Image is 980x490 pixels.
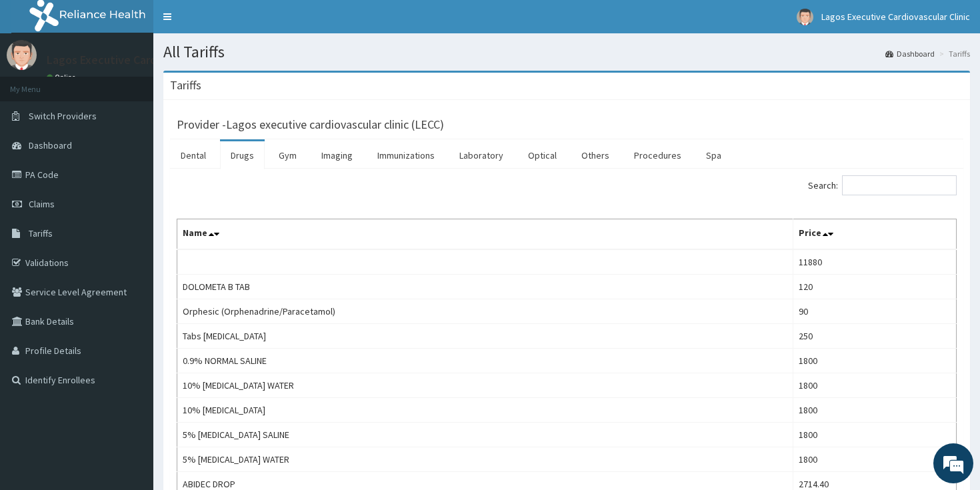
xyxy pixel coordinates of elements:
td: Tabs [MEDICAL_DATA] [177,324,793,349]
td: 1800 [793,349,956,373]
a: Imaging [311,141,363,169]
td: DOLOMETA B TAB [177,275,793,299]
span: Dashboard [29,139,72,151]
h3: Tariffs [170,79,201,91]
td: 11880 [793,249,956,275]
h1: All Tariffs [163,43,970,61]
td: 1800 [793,447,956,472]
a: Drugs [220,141,265,169]
td: 90 [793,299,956,324]
td: 120 [793,275,956,299]
td: 0.9% NORMAL SALINE [177,349,793,373]
td: 5% [MEDICAL_DATA] SALINE [177,423,793,447]
p: Lagos Executive Cardiovascular Clinic [47,54,239,66]
input: Search: [842,175,957,195]
td: 250 [793,324,956,349]
h3: Provider - Lagos executive cardiovascular clinic (LECC) [177,119,444,131]
a: Laboratory [449,141,514,169]
a: Others [571,141,620,169]
a: Dashboard [885,48,935,59]
a: Immunizations [367,141,445,169]
a: Procedures [623,141,692,169]
span: Tariffs [29,227,53,239]
td: 10% [MEDICAL_DATA] WATER [177,373,793,398]
a: Optical [517,141,567,169]
img: User Image [7,40,37,70]
td: 1800 [793,398,956,423]
th: Price [793,219,956,250]
a: Dental [170,141,217,169]
a: Online [47,73,79,82]
span: Lagos Executive Cardiovascular Clinic [821,11,970,23]
a: Spa [695,141,732,169]
td: Orphesic (Orphenadrine/Paracetamol) [177,299,793,324]
td: 1800 [793,373,956,398]
td: 5% [MEDICAL_DATA] WATER [177,447,793,472]
span: Switch Providers [29,110,97,122]
img: User Image [797,9,813,25]
th: Name [177,219,793,250]
span: Claims [29,198,55,210]
td: 1800 [793,423,956,447]
li: Tariffs [936,48,970,59]
label: Search: [808,175,957,195]
a: Gym [268,141,307,169]
td: 10% [MEDICAL_DATA] [177,398,793,423]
